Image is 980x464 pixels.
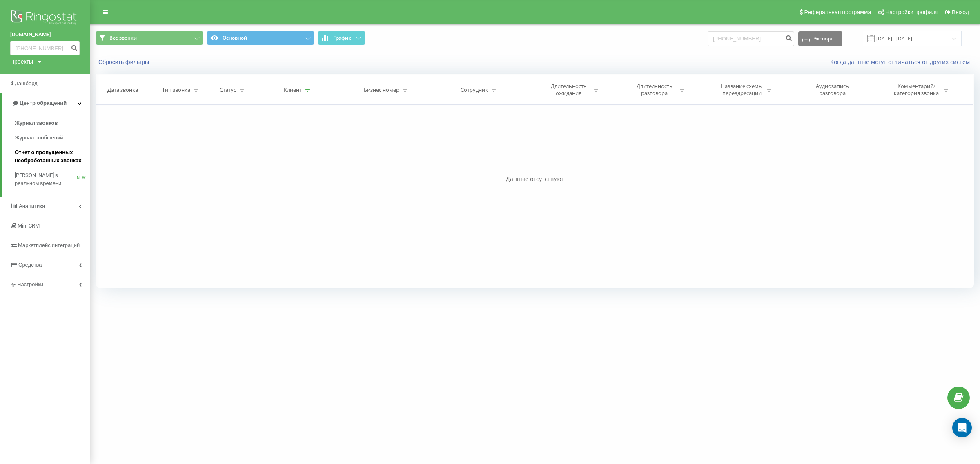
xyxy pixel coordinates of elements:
span: Журнал сообщений [15,134,63,142]
a: Журнал звонков [15,116,90,130]
span: Выход [952,9,969,15]
a: [PERSON_NAME] в реальном времениNEW [15,168,90,191]
span: Настройки [17,281,43,287]
div: Название схемы переадресации [720,83,764,97]
div: Статус [220,86,236,93]
div: Длительность разговора [633,83,676,97]
div: Open Intercom Messenger [952,418,972,437]
span: Отчет о пропущенных необработанных звонках [15,148,86,165]
span: Дашборд [15,80,38,86]
span: Все звонки [109,35,137,41]
div: Проекты [10,57,33,66]
span: Реферальная программа [804,9,871,15]
div: Данные отсутствуют [96,175,974,183]
span: [PERSON_NAME] в реальном времени [15,171,77,188]
div: Аудиозапись разговора [806,83,859,97]
span: Аналитика [19,203,45,209]
span: Mini CRM [18,223,40,229]
span: Маркетплейс интеграций [18,242,80,248]
button: Все звонки [96,31,203,45]
img: Ringostat logo [10,8,80,29]
div: Клиент [284,86,302,93]
span: Средства [18,262,42,268]
a: Отчет о пропущенных необработанных звонках [15,145,90,168]
a: Журнал сообщений [15,130,90,145]
input: Поиск по номеру [10,41,80,55]
div: Комментарий/категория звонка [893,83,940,97]
div: Сотрудник [461,86,488,93]
div: Тип звонка [162,86,190,93]
button: Сбросить фильтры [96,58,153,66]
a: Когда данные могут отличаться от других систем [830,58,974,66]
span: Настройки профиля [885,9,938,15]
button: Основной [207,31,314,45]
span: График [333,35,351,41]
button: График [318,31,365,45]
span: Центр обращений [20,100,67,106]
div: Бизнес номер [364,86,399,93]
a: Центр обращений [2,93,90,113]
div: Дата звонка [107,86,138,93]
a: [DOMAIN_NAME] [10,31,80,39]
button: Экспорт [798,31,842,46]
div: Длительность ожидания [547,83,590,97]
span: Журнал звонков [15,119,58,127]
input: Поиск по номеру [708,31,794,46]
